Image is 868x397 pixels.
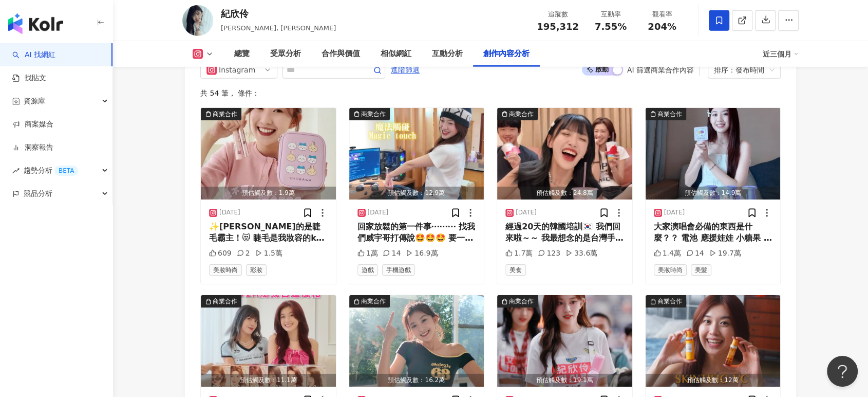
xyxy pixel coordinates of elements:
[200,89,781,97] div: 共 54 筆 ， 條件：
[54,166,78,176] div: BETA
[219,62,252,78] div: Instagram
[648,22,676,32] span: 204%
[270,48,301,60] div: 受眾分析
[505,248,533,259] div: 1.7萬
[509,296,534,306] div: 商業合作
[221,7,336,20] div: 紀欣伶
[349,295,484,387] button: 商業合作預估觸及數：16.2萬
[12,119,53,130] a: 商案媒合
[382,264,415,276] span: 手機遊戲
[201,295,336,387] img: post-image
[538,248,560,259] div: 123
[349,295,484,387] img: post-image
[664,208,685,217] div: [DATE]
[565,248,597,259] div: 33.6萬
[201,374,336,387] div: 預估觸及數：11.1萬
[505,221,624,244] div: 經過20天的韓國培訓🇰🇷 我們回來啦～～ 我最想念的是台灣手搖杯有人懂嗎！ （好啦威宇哥也有一點點想😏） （雖然他有夠冷漠） CoCo推出健康系手搖啦💖 不愧是亞洲猜拳之神 讓我一下飛機立刻直衝...
[12,167,20,174] span: rise
[827,356,858,387] iframe: Help Scout Beacon - Open
[361,296,386,306] div: 商業合作
[654,248,681,259] div: 1.4萬
[219,208,240,217] div: [DATE]
[361,109,386,119] div: 商業合作
[383,248,401,259] div: 14
[209,248,232,259] div: 609
[24,89,45,113] span: 資源庫
[349,108,484,200] button: 商業合作預估觸及數：12.9萬
[201,187,336,200] div: 預估觸及數：1.9萬
[201,295,336,387] button: 商業合作預估觸及數：11.1萬
[406,248,438,259] div: 16.9萬
[432,48,463,60] div: 互動分析
[12,142,53,153] a: 洞察報告
[686,248,704,259] div: 14
[390,61,420,78] button: 進階篩選
[8,13,63,34] img: logo
[497,108,632,200] button: 商業合作預估觸及數：24.8萬
[657,296,682,306] div: 商業合作
[237,248,250,259] div: 2
[349,187,484,200] div: 預估觸及數：12.9萬
[537,9,579,20] div: 追蹤數
[246,264,267,276] span: 彩妝
[483,48,530,60] div: 創作內容分析
[209,264,242,276] span: 美妝時尚
[763,46,799,62] div: 近三個月
[221,24,336,32] span: [PERSON_NAME], [PERSON_NAME]
[643,9,682,20] div: 觀看率
[691,264,711,276] span: 美髮
[391,62,420,78] span: 進階篩選
[646,374,781,387] div: 預估觸及數：12萬
[349,108,484,200] img: post-image
[497,108,632,200] img: post-image
[646,108,781,200] button: 商業合作預估觸及數：14.9萬
[646,295,781,387] img: post-image
[591,9,630,20] div: 互動率
[209,221,328,244] div: ✨[PERSON_NAME]的是睫毛霸主！😻 睫毛是我妝容的key point 「[PERSON_NAME] 飛天翹防水睫毛膏 」 根根分明又超捲翹 真的24H持久升空 就算流汗也不怕暈開(啊？...
[654,264,687,276] span: 美妝時尚
[255,248,282,259] div: 1.5萬
[368,208,389,217] div: [DATE]
[497,295,632,387] button: 商業合作預估觸及數：19.1萬
[497,187,632,200] div: 預估觸及數：24.8萬
[24,182,52,205] span: 競品分析
[646,187,781,200] div: 預估觸及數：14.9萬
[182,5,213,36] img: KOL Avatar
[646,295,781,387] button: 商業合作預估觸及數：12萬
[657,109,682,119] div: 商業合作
[627,66,694,74] div: AI 篩選商業合作內容
[201,108,336,200] img: post-image
[234,48,250,60] div: 總覽
[537,21,579,32] span: 195,312
[516,208,537,217] div: [DATE]
[709,248,741,259] div: 19.7萬
[497,295,632,387] img: post-image
[201,108,336,200] button: 商業合作預估觸及數：1.9萬
[24,159,78,182] span: 趨勢分析
[595,22,627,32] span: 7.55%
[349,374,484,387] div: 預估觸及數：16.2萬
[357,248,378,259] div: 1萬
[509,109,534,119] div: 商業合作
[505,264,526,276] span: 美食
[12,50,55,60] a: searchAI 找網紅
[213,296,237,306] div: 商業合作
[322,48,360,60] div: 合作與價值
[357,221,476,244] div: 回家放鬆的第一件事⋯⋯⋯ 找我們威宇哥打傳說🤩🤩🤩 要一個月沒玩了！！！ —— 誰準貓貓蟲咖波跟傳說對決合作啊啊啊啊啊啊啊啊啊啊啊 太萌寵了啊啊啊啊啊啊啊啊啊❤️❤️❤️❤️❤️ 除了心理測驗以...
[714,62,765,78] div: 排序：發布時間
[12,73,46,83] a: 找貼文
[213,109,237,119] div: 商業合作
[654,221,772,244] div: 大家演唱會必備的東西是什麼？？ 電池 應援娃娃 小糖果 增加桃花運外貌check的桃花朵朵萊手拿鏡 除了那些東西以外 我真的！！！一定！！！！不允許！！！ 邋遢的去見偶像😖😖 蓬鬆的頭髮是我自己...
[646,108,781,200] img: post-image
[381,48,411,60] div: 相似網紅
[357,264,378,276] span: 遊戲
[497,374,632,387] div: 預估觸及數：19.1萬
